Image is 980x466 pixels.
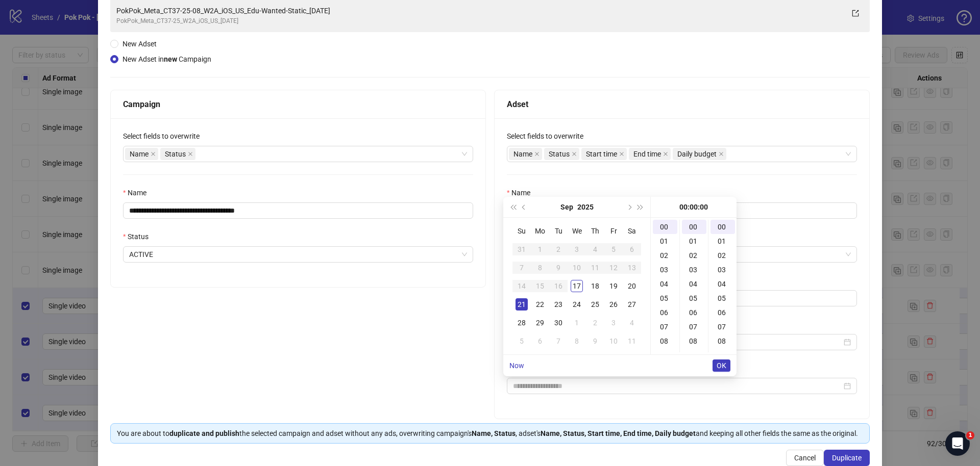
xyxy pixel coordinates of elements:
[560,197,573,217] button: Choose a month
[966,431,974,439] span: 1
[507,98,857,111] div: Adset
[125,148,158,160] span: Name
[824,450,870,466] button: Duplicate
[572,151,577,157] span: close
[531,240,549,258] td: 2025-09-01
[534,243,546,255] div: 1
[509,361,524,370] a: Now
[604,258,623,277] td: 2025-09-12
[472,429,516,437] strong: Name, Status
[129,247,467,262] span: ACTIVE
[123,187,153,198] label: Name
[549,222,568,240] th: Tu
[552,335,565,347] div: 7
[653,248,677,263] div: 02
[549,295,568,314] td: 2025-09-23
[516,243,528,255] div: 31
[160,148,195,160] span: Status
[571,280,583,292] div: 17
[509,148,542,160] span: Name
[713,359,730,372] button: OK
[534,151,540,157] span: close
[710,277,735,291] div: 04
[516,298,528,310] div: 21
[568,277,586,295] td: 2025-09-17
[571,243,583,255] div: 3
[516,280,528,292] div: 14
[534,262,546,274] div: 8
[151,151,156,157] span: close
[549,332,568,350] td: 2025-10-07
[607,262,620,274] div: 12
[512,277,531,295] td: 2025-09-14
[607,298,620,310] div: 26
[571,317,583,329] div: 1
[577,197,594,217] button: Choose a year
[623,295,641,314] td: 2025-09-27
[710,348,735,363] div: 09
[516,262,528,274] div: 7
[549,240,568,258] td: 2025-09-02
[682,320,706,334] div: 07
[653,277,677,291] div: 04
[710,220,735,234] div: 00
[568,240,586,258] td: 2025-09-03
[623,314,641,332] td: 2025-10-04
[673,148,726,160] span: Daily budget
[626,317,638,329] div: 4
[663,151,668,157] span: close
[552,262,565,274] div: 9
[513,148,532,160] span: Name
[653,305,677,320] div: 06
[116,16,843,26] div: PokPok_Meta_CT37-25_W2A_iOS_US_[DATE]
[677,148,717,160] span: Daily budget
[710,320,735,334] div: 07
[710,334,735,348] div: 08
[589,262,601,274] div: 11
[531,295,549,314] td: 2025-09-22
[169,429,239,437] strong: duplicate and publish
[852,10,859,17] span: export
[123,98,473,111] div: Campaign
[607,317,620,329] div: 3
[719,151,724,157] span: close
[568,332,586,350] td: 2025-10-08
[123,131,206,142] label: Select fields to overwrite
[516,317,528,329] div: 28
[516,335,528,347] div: 5
[682,234,706,248] div: 01
[626,335,638,347] div: 11
[633,148,661,160] span: End time
[544,148,579,160] span: Status
[623,222,641,240] th: Sa
[653,320,677,334] div: 07
[619,151,624,157] span: close
[682,263,706,277] div: 03
[604,240,623,258] td: 2025-09-05
[710,305,735,320] div: 06
[541,429,696,437] strong: Name, Status, Start time, End time, Daily budget
[512,240,531,258] td: 2025-08-31
[531,314,549,332] td: 2025-09-29
[623,240,641,258] td: 2025-09-06
[122,40,157,48] span: New Adset
[710,234,735,248] div: 01
[165,148,186,160] span: Status
[188,151,193,157] span: close
[682,334,706,348] div: 08
[568,295,586,314] td: 2025-09-24
[832,454,862,462] span: Duplicate
[512,314,531,332] td: 2025-09-28
[710,263,735,277] div: 03
[653,334,677,348] div: 08
[682,305,706,320] div: 06
[623,258,641,277] td: 2025-09-13
[568,258,586,277] td: 2025-09-10
[682,248,706,263] div: 02
[586,222,604,240] th: Th
[589,335,601,347] div: 9
[507,197,519,217] button: Last year (Control + left)
[586,148,617,160] span: Start time
[549,314,568,332] td: 2025-09-30
[586,314,604,332] td: 2025-10-02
